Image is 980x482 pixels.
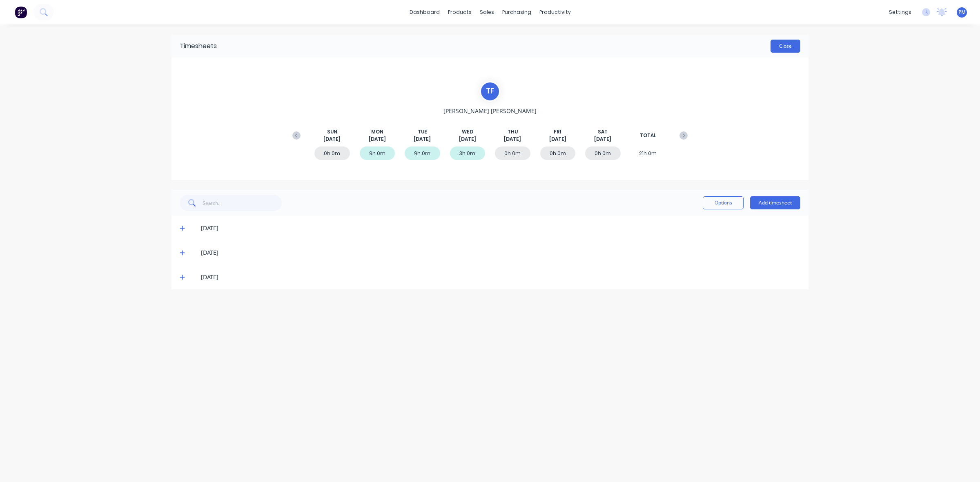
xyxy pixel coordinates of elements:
[450,147,486,160] div: 3h 0m
[323,135,341,143] span: [DATE]
[771,40,800,53] button: Close
[508,128,518,135] span: THU
[203,195,282,211] input: Search...
[480,81,500,102] div: T F
[554,128,561,135] span: FRI
[495,147,530,160] div: 0h 0m
[443,107,537,115] span: [PERSON_NAME] [PERSON_NAME]
[444,6,476,18] div: products
[201,248,800,257] div: [DATE]
[630,147,666,160] div: 21h 0m
[549,135,566,143] span: [DATE]
[327,128,337,135] span: SUN
[314,147,350,160] div: 0h 0m
[15,6,27,18] img: Factory
[371,128,383,135] span: MON
[462,128,473,135] span: WED
[459,135,476,143] span: [DATE]
[498,6,535,18] div: purchasing
[750,196,800,209] button: Add timesheet
[418,128,427,135] span: TUE
[180,41,217,51] div: Timesheets
[594,135,611,143] span: [DATE]
[885,6,915,18] div: settings
[640,132,656,139] span: TOTAL
[504,135,521,143] span: [DATE]
[535,6,575,18] div: productivity
[958,9,966,16] span: PM
[201,224,800,233] div: [DATE]
[405,147,440,160] div: 9h 0m
[703,196,744,209] button: Options
[585,147,621,160] div: 0h 0m
[598,128,608,135] span: SAT
[360,147,395,160] div: 9h 0m
[405,6,444,18] a: dashboard
[476,6,498,18] div: sales
[201,273,800,282] div: [DATE]
[414,135,431,143] span: [DATE]
[540,147,576,160] div: 0h 0m
[369,135,386,143] span: [DATE]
